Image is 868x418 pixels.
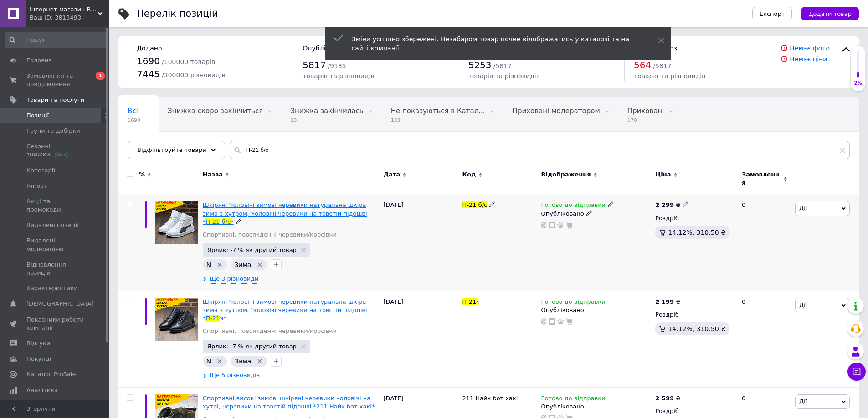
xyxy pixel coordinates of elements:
span: Опубліковано [303,45,349,52]
span: Знижка скоро закінчиться [168,107,263,115]
button: Експорт [752,7,792,20]
div: Ваш ID: 3813493 [30,14,109,22]
a: Шкіряні Чоловічі зимові черевики натуральна шкіра зима з хутром, Чоловічі черевики на товстій під... [203,201,367,225]
span: Характеристики [26,284,78,292]
div: Опубліковано [541,403,651,411]
img: Зимние кожаные ботинки мужские Спортивные натуральная кожа, ботинки с мехом на толстой подошве *П... [155,298,198,341]
span: Відгуки [26,339,50,347]
svg: Видалити мітку [216,358,223,365]
span: Додати товар [808,10,852,17]
span: Приховані модератором [513,107,600,115]
span: Дії [799,205,807,212]
span: Код [462,171,476,179]
span: Додано [137,45,162,52]
span: Всі [128,107,138,115]
span: Дії [799,302,807,308]
span: Готово до відправки [541,395,605,404]
span: / 9135 [328,62,346,70]
span: Коренева група [128,141,185,150]
span: Замовлення [742,171,781,187]
span: Експорт [760,10,785,17]
span: Знижка закінчилась [290,107,363,115]
span: / 5817 [653,62,671,70]
svg: Видалити мітку [256,261,263,268]
div: 0 [736,194,793,291]
span: Акції та промокоди [26,197,84,214]
span: Позиції [26,111,49,120]
span: Показники роботи компанії [26,316,84,332]
span: Аналітика [26,386,58,394]
span: Покупці [26,355,51,363]
span: 10 [290,117,363,124]
div: ₴ [655,394,680,403]
span: 1690 [128,117,140,124]
span: 133 [391,117,485,124]
a: Немає фото [790,45,830,52]
a: Шкіряні Чоловічі зимові черевики натуральна шкіра зима з хутром, Чоловічі черевики на товстій під... [203,298,367,322]
b: 2 599 [655,395,674,402]
span: Ще 3 різновиди [210,275,259,283]
span: Видалені позиції [26,221,79,229]
span: 14.12%, 310.50 ₴ [668,325,726,332]
div: 0 [736,291,793,387]
div: Роздріб [655,214,734,222]
span: Каталог ProSale [26,370,76,378]
button: Чат з покупцем [847,363,866,381]
span: Дії [799,398,807,405]
span: / 100000 товарів [162,58,215,65]
span: 211 Найк бот хакі [462,395,518,402]
span: Імпорт [26,182,47,190]
a: Спортивні, повсякденні черевики/кросівки [203,231,337,239]
svg: Видалити мітку [256,358,263,365]
span: Готово до відправки [541,201,605,211]
div: Перелік позицій [137,9,218,19]
span: Зима [234,261,251,268]
span: Головна [26,56,52,65]
span: Зима [234,358,251,365]
span: Відновлення позицій [26,261,84,277]
span: б/с [222,218,231,225]
span: Назва [203,171,223,179]
span: Сезонні знижки [26,142,84,159]
span: П-21 [462,201,477,208]
div: [DATE] [381,291,460,387]
button: Додати товар [801,7,859,20]
span: Ярлик: -7 % як другий товар [207,343,297,349]
b: 2 299 [655,201,674,208]
span: N [206,358,211,365]
input: Пошук [5,32,108,48]
span: Замовлення та повідомлення [26,72,84,88]
svg: Видалити мітку [216,261,223,268]
a: Спортивні високі зимові шкіряні черевики чоловічі на хутрі, черевики на товстій підошві *211 Найк... [203,395,375,410]
div: Не показуються в Каталозі ProSale [382,97,503,132]
span: товарів та різновидів [468,72,540,80]
span: товарів та різновидів [303,72,374,80]
span: Ціна [655,171,671,179]
span: Групи та добірки [26,127,80,135]
span: 170 [627,117,664,124]
a: Немає ціни [790,55,827,63]
div: 2% [851,80,865,86]
span: / 5817 [493,62,512,70]
input: Пошук по назві позиції, артикулу і пошуковим запитам [230,141,850,159]
span: П-21 [205,315,220,322]
span: % [139,171,145,179]
span: П-21 [205,218,220,225]
span: б/с [478,201,488,208]
span: Відображення [541,171,591,179]
div: [DATE] [381,194,460,291]
div: ₴ [655,298,680,306]
span: Готово до відправки [541,298,605,308]
div: ₴ [655,201,688,209]
span: 14.12%, 310.50 ₴ [668,229,726,236]
div: Роздріб [655,311,734,319]
span: 5817 [303,60,326,71]
span: товарів та різновидів [634,72,705,80]
span: Товари та послуги [26,96,84,104]
span: 1690 [137,55,160,66]
div: Роздріб [655,407,734,415]
span: Не показуються в Катал... [391,107,485,115]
